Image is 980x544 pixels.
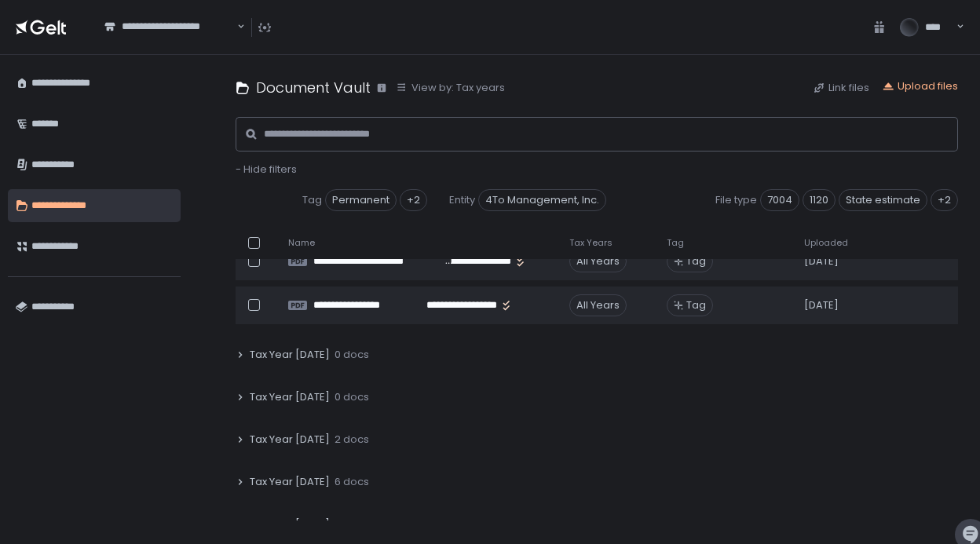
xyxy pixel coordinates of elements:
[335,517,360,531] span: 1 doc
[325,189,397,211] span: Permanent
[250,475,330,489] span: Tax Year [DATE]
[335,475,369,489] span: 6 docs
[686,298,706,312] span: Tag
[256,77,371,98] h1: Document Vault
[760,189,799,211] span: 7004
[335,390,369,404] span: 0 docs
[236,162,297,177] span: - Hide filters
[931,189,958,211] div: +2
[250,517,330,531] span: Tax Year [DATE]
[236,162,297,177] button: - Hide filters
[569,294,627,316] div: All Years
[478,189,606,211] span: 4To Management, Inc.
[400,189,427,211] div: +2
[250,390,330,404] span: Tax Year [DATE]
[882,79,958,93] button: Upload files
[250,348,330,362] span: Tax Year [DATE]
[686,254,706,268] span: Tag
[396,81,505,95] button: View by: Tax years
[667,237,684,249] span: Tag
[288,237,315,249] span: Name
[839,189,927,211] span: State estimate
[250,433,330,447] span: Tax Year [DATE]
[449,193,475,207] span: Entity
[335,433,369,447] span: 2 docs
[104,34,236,49] input: Search for option
[804,298,839,312] span: [DATE]
[569,250,627,272] div: All Years
[803,189,836,211] span: 1120
[715,193,757,207] span: File type
[813,81,869,95] button: Link files
[335,348,369,362] span: 0 docs
[569,237,612,249] span: Tax Years
[804,254,839,268] span: [DATE]
[804,237,848,249] span: Uploaded
[302,193,322,207] span: Tag
[94,11,245,44] div: Search for option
